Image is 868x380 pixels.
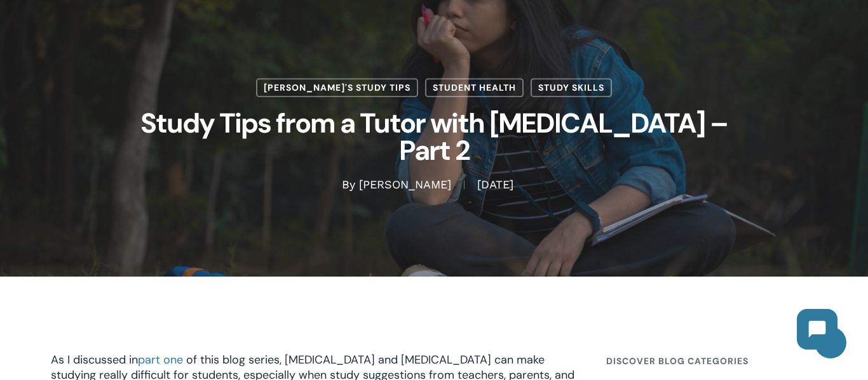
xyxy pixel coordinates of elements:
a: Student Health [425,78,524,97]
a: [PERSON_NAME]'s Study Tips [256,78,418,97]
span: By [342,181,355,190]
a: Study Skills [531,78,612,97]
iframe: Chatbot [784,296,850,362]
span: [DATE] [464,181,526,190]
a: part one [138,352,183,367]
h1: Study Tips from a Tutor with [MEDICAL_DATA] – Part 2 [116,97,752,177]
h4: Discover Blog Categories [606,350,817,372]
span: As I discussed in [51,352,186,367]
a: [PERSON_NAME] [359,178,451,192]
